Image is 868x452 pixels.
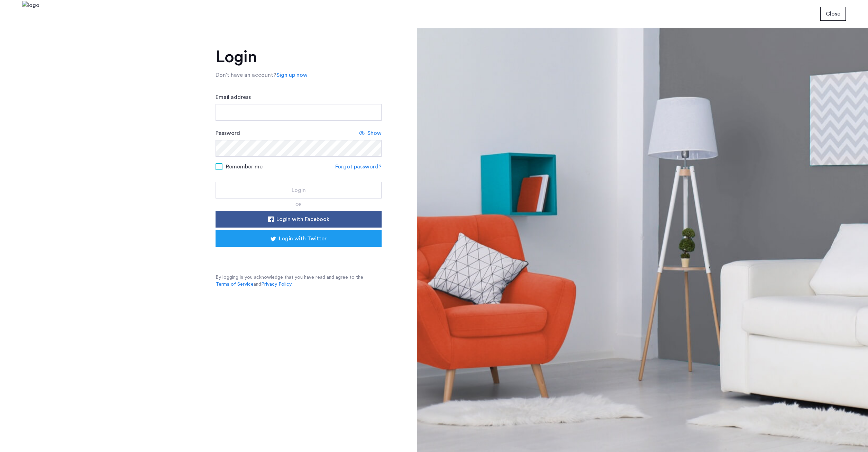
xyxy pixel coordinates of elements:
span: Show [367,129,382,137]
button: button [216,211,382,228]
h1: Login [216,49,382,65]
span: Don’t have an account? [216,72,276,78]
button: button [216,230,382,247]
span: or [295,202,302,206]
label: Password [216,129,240,137]
button: button [820,7,846,21]
span: Remember me [226,163,263,171]
a: Forgot password? [335,163,382,171]
a: Privacy Policy [261,281,292,288]
span: Login with Facebook [276,215,329,223]
span: Close [826,10,840,18]
span: Login [292,186,306,194]
a: Sign up now [276,71,308,79]
label: Email address [216,93,251,101]
p: By logging in you acknowledge that you have read and agree to the and . [216,274,382,288]
img: logo [22,1,39,27]
a: Terms of Service [216,281,254,288]
button: button [216,182,382,199]
span: Login with Twitter [279,234,327,243]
